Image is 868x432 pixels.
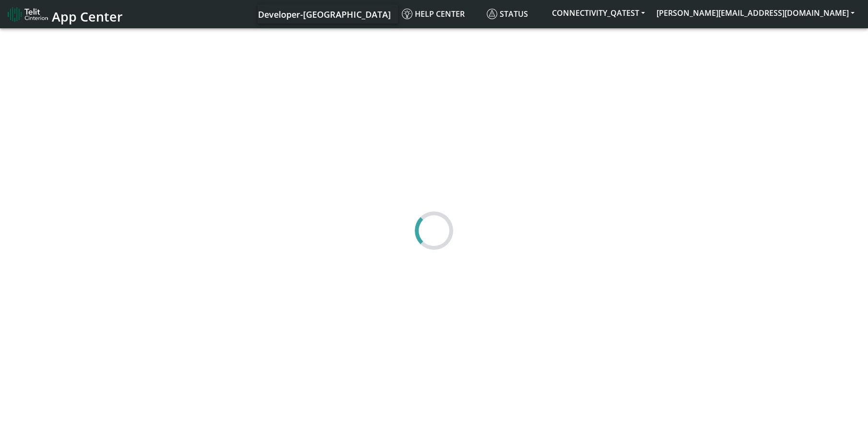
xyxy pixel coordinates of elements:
a: Status [483,4,546,23]
button: CONNECTIVITY_QATEST [546,4,651,22]
button: [PERSON_NAME][EMAIL_ADDRESS][DOMAIN_NAME] [651,4,860,22]
img: knowledge.svg [402,9,412,19]
span: App Center [52,8,123,25]
a: App Center [8,4,121,24]
img: logo-telit-cinterion-gw-new.png [8,7,48,22]
span: Help center [402,9,465,19]
img: status.svg [487,9,497,19]
a: Help center [398,4,483,23]
span: Status [487,9,528,19]
a: Your current platform instance [258,4,390,23]
span: Developer-[GEOGRAPHIC_DATA] [258,9,391,20]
